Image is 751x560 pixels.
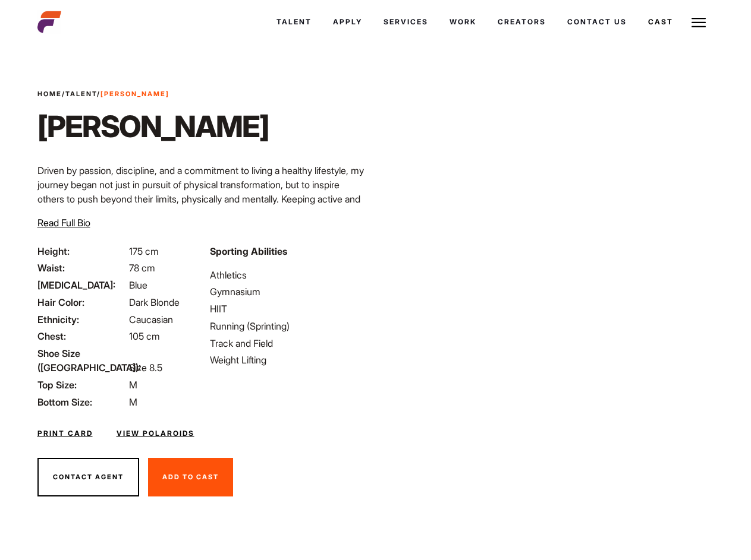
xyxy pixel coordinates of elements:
span: Dark Blonde [129,296,180,308]
span: Shoe Size ([GEOGRAPHIC_DATA]): [37,346,127,375]
p: Driven by passion, discipline, and a commitment to living a healthy lifestyle, my journey began n... [37,163,369,235]
button: Read Full Bio [37,216,90,230]
a: Apply [322,6,373,38]
span: Waist: [37,261,127,275]
span: M [129,396,137,408]
button: Add To Cast [148,458,233,497]
a: Contact Us [557,6,637,38]
span: / / [37,89,169,99]
li: Weight Lifting [210,353,368,367]
a: Services [373,6,439,38]
button: Contact Agent [37,458,139,497]
span: Hair Color: [37,295,127,309]
span: 105 cm [129,330,160,342]
li: Running (Sprinting) [210,319,368,333]
span: Size 8.5 [129,362,162,374]
a: Talent [65,90,97,98]
li: HIIT [210,302,368,316]
li: Track and Field [210,336,368,350]
span: [MEDICAL_DATA]: [37,278,127,292]
img: cropped-aefm-brand-fav-22-square.png [37,10,61,34]
a: Work [439,6,487,38]
li: Athletics [210,268,368,282]
a: Print Card [37,428,93,439]
span: Top Size: [37,378,127,392]
strong: [PERSON_NAME] [100,90,169,98]
span: Bottom Size: [37,395,127,409]
span: Add To Cast [162,473,219,481]
span: Read Full Bio [37,217,90,229]
span: 175 cm [129,245,159,257]
span: Height: [37,244,127,258]
h1: [PERSON_NAME] [37,109,269,144]
span: M [129,379,137,391]
a: Cast [637,6,684,38]
span: Chest: [37,329,127,343]
a: View Polaroids [117,428,194,439]
a: Talent [266,6,322,38]
img: Burger icon [692,15,706,30]
span: Caucasian [129,314,173,325]
span: Blue [129,279,147,291]
a: Home [37,90,62,98]
strong: Sporting Abilities [210,245,287,257]
span: Ethnicity: [37,312,127,327]
li: Gymnasium [210,284,368,299]
span: 78 cm [129,262,155,274]
a: Creators [487,6,557,38]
